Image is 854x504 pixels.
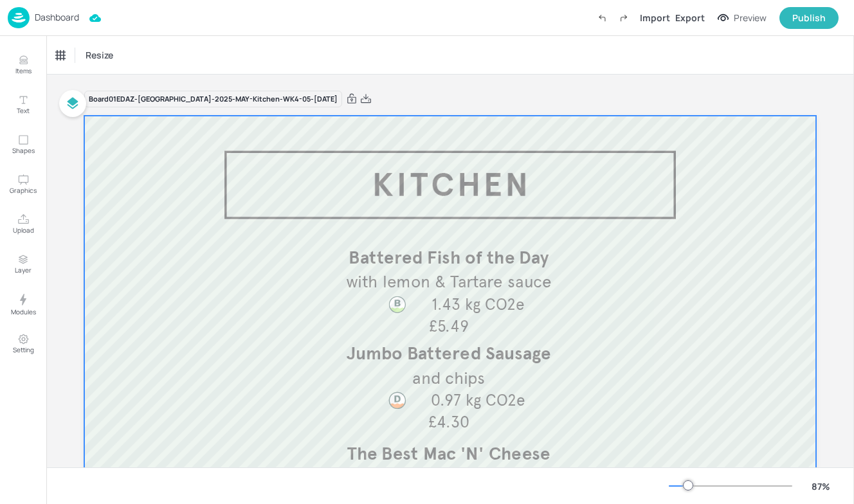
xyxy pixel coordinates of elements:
[675,11,705,24] div: Export
[346,271,552,292] span: with lemon & Tartare sauce
[429,316,468,336] span: £5.49
[432,295,525,314] span: 1.43 kg CO2e
[431,391,525,410] span: 0.97 kg CO2e
[84,91,342,108] div: Board 01EDAZ-[GEOGRAPHIC_DATA]-2025-MAY-Kitchen-WK4-05-[DATE]
[428,413,469,432] span: £4.30
[591,7,613,29] label: Undo (Ctrl + Z)
[347,443,550,465] span: The Best Mac 'N' Cheese
[613,7,635,29] label: Redo (Ctrl + Y)
[734,11,767,25] div: Preview
[805,480,836,493] div: 87 %
[8,7,30,28] img: logo-86c26b7e.jpg
[412,367,485,388] span: and chips
[347,342,550,364] span: Jumbo Battered Sausage
[792,11,826,25] div: Publish
[710,8,774,28] button: Preview
[35,13,79,22] p: Dashboard
[83,48,116,62] span: Resize
[349,246,549,269] span: Battered Fish of the Day
[779,7,839,29] button: Publish
[640,11,670,24] div: Import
